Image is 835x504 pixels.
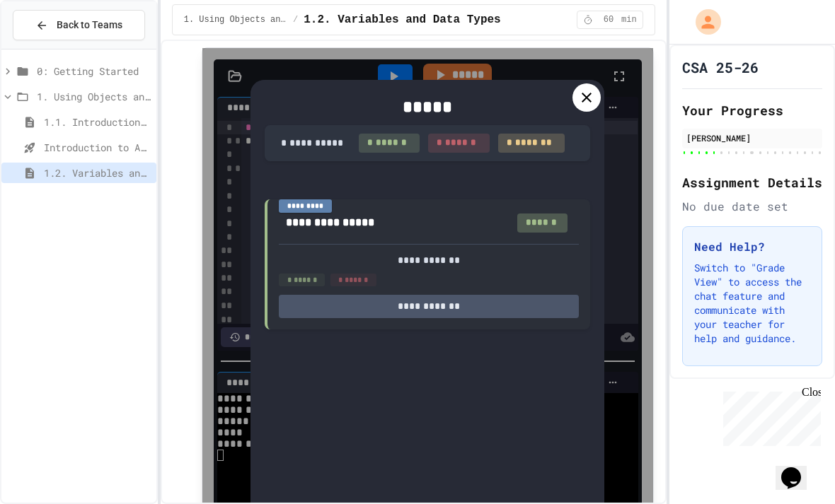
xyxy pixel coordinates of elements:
[621,14,637,25] span: min
[44,115,151,129] span: 1.1. Introduction to Algorithms, Programming, and Compilers
[694,238,810,255] h3: Need Help?
[686,131,818,144] div: [PERSON_NAME]
[6,6,98,90] div: Chat with us now!Close
[37,89,151,104] span: 1. Using Objects and Methods
[57,18,122,33] span: Back to Teams
[681,6,725,38] div: My Account
[682,57,759,77] h1: CSA 25-26
[37,64,151,78] span: 0: Getting Started
[682,100,822,120] h2: Your Progress
[184,14,287,25] span: 1. Using Objects and Methods
[718,386,821,446] iframe: chat widget
[682,172,822,192] h2: Assignment Details
[694,261,810,346] p: Switch to "Grade View" to access the chat feature and communicate with your teacher for help and ...
[13,10,145,40] button: Back to Teams
[304,11,500,28] span: 1.2. Variables and Data Types
[682,198,822,215] div: No due date set
[776,447,821,490] iframe: chat widget
[44,165,151,180] span: 1.2. Variables and Data Types
[44,140,151,155] span: Introduction to Algorithms, Programming, and Compilers
[597,14,620,25] span: 60
[293,14,298,25] span: /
